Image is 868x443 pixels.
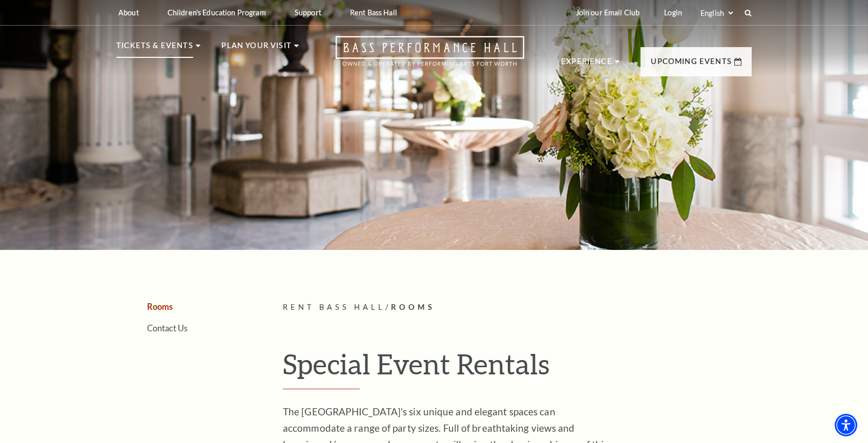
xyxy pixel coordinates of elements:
span: Rooms [391,303,435,311]
select: Select: [698,8,735,18]
span: Rent Bass Hall [283,303,385,311]
p: Plan Your Visit [221,39,292,58]
p: Experience [561,55,612,74]
div: Accessibility Menu [835,414,857,436]
p: Support [295,8,321,17]
a: Contact Us [147,323,188,333]
h1: Special Event Rentals [283,347,752,389]
p: Rent Bass Hall [350,8,397,17]
p: / [283,301,752,314]
a: Open this option [299,36,561,76]
a: Rooms [147,302,173,311]
p: Children's Education Program [168,8,266,17]
p: Tickets & Events [116,39,193,58]
p: About [118,8,139,17]
p: Upcoming Events [651,55,732,74]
